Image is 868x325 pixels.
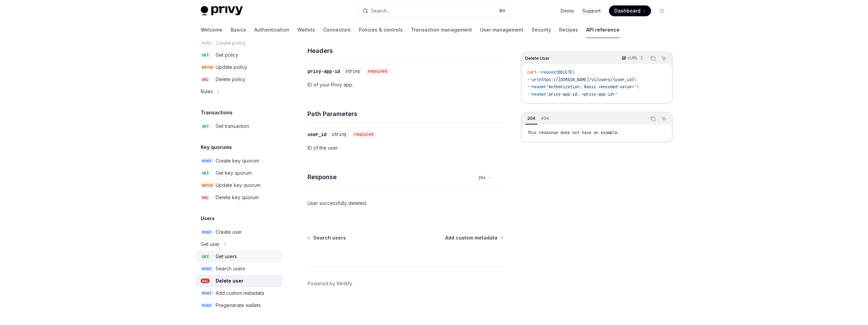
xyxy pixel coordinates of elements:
[308,234,346,241] a: Search users
[308,109,503,118] h4: Path Parameters
[201,303,213,308] span: POST
[656,5,667,16] button: Toggle dark mode
[201,124,210,129] span: GET
[201,240,220,248] div: Get user
[346,69,360,74] span: string
[195,191,282,204] a: DELDelete key quorum
[195,85,282,98] button: Toggle Rules section
[201,230,213,235] span: POST
[201,279,210,284] span: DEL
[649,114,657,123] button: Copy the contents from the code block
[195,299,282,311] a: POSTPregenerate wallets
[527,70,537,75] span: curl
[308,280,352,287] a: Powered by Mintlify
[195,167,282,179] a: GETGet key quorum
[359,22,403,38] a: Policies & controls
[478,175,486,180] span: 204
[527,77,539,82] span: --url
[559,22,578,38] a: Recipes
[195,275,282,287] a: DELDelete user
[659,114,668,123] button: Ask AI
[618,53,647,64] button: cURL
[195,179,282,191] a: PATCHUpdate key quorum
[195,73,282,85] a: DELDelete policy
[201,77,210,82] span: DEL
[308,68,340,75] div: privy-app-id
[216,252,237,261] div: Get users
[201,254,210,259] span: GET
[201,53,210,58] span: GET
[216,289,264,297] div: Add custom metadata
[297,22,315,38] a: Wallets
[201,65,214,70] span: PATCH
[527,84,546,90] span: --header
[201,109,233,117] h5: Transactions
[216,157,259,165] div: Create key quorum
[586,22,619,38] a: API reference
[499,8,506,14] span: ⌘ K
[195,238,282,250] button: Toggle Get user section
[649,54,657,63] button: Copy the contents from the code block
[216,75,245,83] div: Delete policy
[201,171,210,176] span: GET
[195,120,282,132] a: GETGet transaction
[216,193,259,202] div: Delete key quorum
[231,22,246,38] a: Basics
[195,49,282,61] a: GETGet policy
[582,7,601,14] a: Support
[614,7,640,14] span: Dashboard
[195,287,282,299] a: POSTAdd custom metadata
[216,63,247,71] div: Update policy
[537,70,558,75] span: --request
[445,234,502,241] a: Add custom metadata
[201,183,214,188] span: PATCH
[216,277,243,285] div: Delete user
[478,174,491,181] button: 204
[195,226,282,238] a: POSTCreate user
[532,22,551,38] a: Security
[358,5,510,17] button: Open search
[195,250,282,263] a: GETGet users
[216,265,245,273] div: Search users
[216,51,238,59] div: Get policy
[201,6,243,16] img: light logo
[371,7,390,15] div: Search...
[323,22,351,38] a: Connectors
[308,144,503,152] p: ID of the user.
[216,301,261,309] div: Pregenerate wallets
[313,234,346,241] span: Search users
[308,172,476,181] h4: Response
[539,114,551,122] div: 404
[308,199,503,207] p: User successfully deleted.
[636,84,639,90] span: \
[525,114,537,122] div: 204
[201,195,210,200] span: DEL
[527,92,546,97] span: --header
[659,54,668,63] button: Ask AI
[308,131,327,138] div: user_id
[216,181,260,189] div: Update key quorum
[308,81,503,89] p: ID of your Privy app.
[195,155,282,167] a: POSTCreate key quorum
[546,84,636,90] span: 'Authorization: Basic <encoded-value>'
[352,131,376,138] div: required
[525,56,550,61] span: Delete User
[445,234,497,241] span: Add custom metadata
[527,130,620,135] span: This response does not have an example.
[195,263,282,275] a: POSTSearch users
[216,228,242,236] div: Create user
[201,22,222,38] a: Welcome
[411,22,472,38] a: Transaction management
[628,55,638,61] p: cURL
[634,77,636,82] span: \
[560,7,574,14] a: Demo
[254,22,289,38] a: Authentication
[201,266,213,271] span: POST
[195,61,282,73] a: PATCHUpdate policy
[558,70,572,75] span: DELETE
[572,70,575,75] span: \
[539,77,634,82] span: https://[DOMAIN_NAME]/v1/users/{user_id}
[201,214,215,223] h5: Users
[332,132,346,137] span: string
[546,92,617,97] span: 'privy-app-id: <privy-app-id>'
